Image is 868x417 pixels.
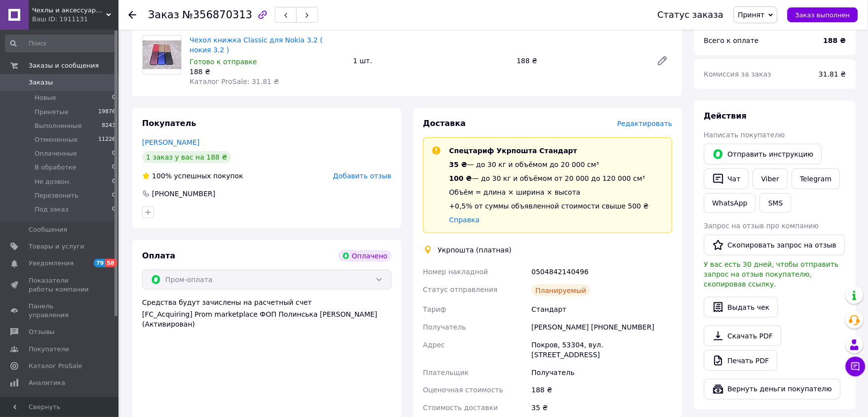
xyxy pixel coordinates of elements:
b: 188 ₴ [824,37,846,44]
span: 0 [112,191,116,200]
div: 1 шт. [349,54,513,68]
a: Редактировать [653,51,672,71]
button: Отправить инструкцию [704,144,822,165]
input: Поиск [5,35,117,52]
span: Принят [738,11,765,19]
span: Заказ выполнен [795,11,850,19]
div: Объём = длина × ширина × высота [449,187,649,197]
div: 188 ₴ [190,67,345,77]
div: Укрпошта (платная) [435,245,514,255]
span: Всего к оплате [704,37,759,44]
span: 100 ₴ [449,174,472,182]
div: Вернуться назад [128,10,136,20]
span: Сообщения [29,225,67,234]
span: 31.81 ₴ [819,70,846,78]
a: Скачать PDF [704,326,782,346]
a: Viber [753,168,788,189]
a: Печать PDF [704,350,778,371]
span: Перезвонить [35,191,79,200]
div: Получатель [530,364,674,381]
div: [PHONE_NUMBER] [151,189,216,199]
span: Оценочная стоимость [423,386,504,394]
span: Покупатели [29,345,69,354]
span: Тариф [423,305,446,313]
span: Заказ [148,9,179,21]
span: 19876 [98,108,116,117]
div: Статус заказа [658,10,724,20]
div: 35 ₴ [530,399,674,417]
div: +0,5% от суммы объявленной стоимости свыше 500 ₴ [449,201,649,211]
span: Стоимость доставки [423,404,498,412]
span: Плательщик [423,369,469,376]
span: 58 [105,259,117,267]
span: Заказы [29,78,53,87]
div: — до 30 кг и объёмом до 20 000 см³ [449,160,649,169]
span: Товары и услуги [29,242,84,251]
button: Скопировать запрос на отзыв [704,235,845,255]
span: 0 [112,177,116,186]
span: 0 [112,93,116,102]
div: Средства будут зачислены на расчетный счет [142,297,392,329]
div: успешных покупок [142,171,243,181]
span: Запрос на отзыв про компанию [704,222,819,230]
div: 1 заказ у вас на 188 ₴ [142,151,231,163]
span: Написать покупателю [704,131,785,139]
a: Чехол книжка Classic для Nokia 3.2 ( нокия 3.2 ) [190,36,323,54]
span: Готово к отправке [190,58,257,66]
span: Заказы и сообщения [29,61,99,70]
span: Аналитика [29,378,65,387]
span: 0 [112,205,116,214]
span: Каталог ProSale [29,362,82,371]
div: 188 ₴ [530,381,674,399]
span: Получатель [423,323,466,331]
span: У вас есть 30 дней, чтобы отправить запрос на отзыв покупателю, скопировав ссылку. [704,260,839,288]
span: Спецтариф Укрпошта Стандарт [449,147,577,155]
button: Выдать чек [704,297,778,318]
button: Вернуть деньги покупателю [704,379,841,400]
span: Действия [704,111,747,121]
span: №356870313 [182,9,252,21]
span: Доставка [423,119,466,128]
span: 35 ₴ [449,161,467,168]
a: [PERSON_NAME] [142,138,199,146]
img: Чехол книжка Classic для Nokia 3.2 ( нокия 3.2 ) [143,41,181,69]
div: 188 ₴ [513,54,649,68]
span: Добавить отзыв [333,172,392,180]
div: Планируемый [532,285,591,296]
span: Отмененные [35,135,78,144]
span: Покупатель [142,119,196,128]
span: Номер накладной [423,268,488,276]
button: Чат с покупателем [846,357,866,376]
span: Редактировать [617,120,672,127]
div: 0504842140496 [530,263,674,281]
button: Чат [704,168,749,189]
button: Заказ выполнен [788,7,858,22]
span: 11226 [98,135,116,144]
span: Чехлы и аксессуары | Mob4 [32,6,106,15]
div: Оплачено [338,250,392,262]
span: 100% [152,172,172,180]
div: Покров, 53304, вул. [STREET_ADDRESS] [530,336,674,364]
span: 0 [112,163,116,172]
span: Под заказ [35,205,68,214]
span: Уведомления [29,259,74,268]
span: Принятые [35,108,69,117]
div: [FC_Acquiring] Prom marketplace ФОП Полинська [PERSON_NAME] (Активирован) [142,309,392,329]
span: Адрес [423,341,445,349]
a: Справка [449,216,480,224]
span: Оплата [142,251,175,260]
span: В обработке [35,163,77,172]
span: 0 [112,149,116,158]
span: Панель управления [29,302,91,320]
span: Оплаченные [35,149,77,158]
a: WhatsApp [704,193,756,213]
span: 8243 [102,122,116,130]
div: Ваш ID: 1911131 [32,15,118,24]
span: Каталог ProSale: 31.81 ₴ [190,78,279,85]
div: — до 30 кг и объёмом от 20 000 до 120 000 см³ [449,173,649,183]
span: Статус отправления [423,286,498,293]
span: Отзывы [29,328,55,336]
span: Не дозвон. [35,177,71,186]
span: 79 [94,259,105,267]
div: [PERSON_NAME] [PHONE_NUMBER] [530,318,674,336]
